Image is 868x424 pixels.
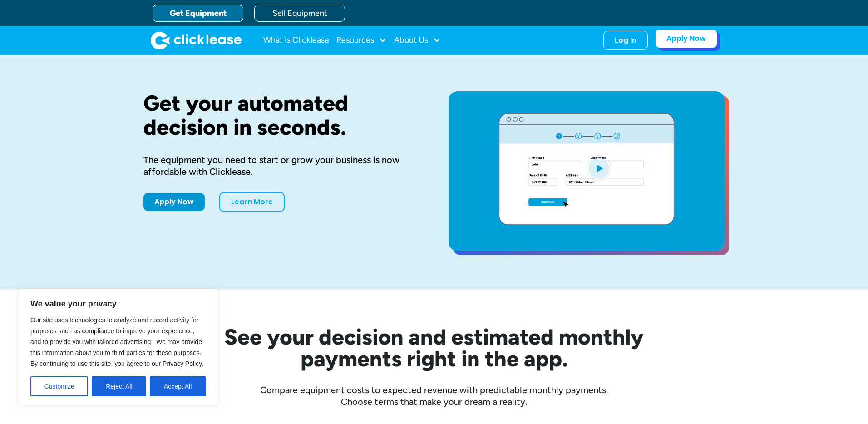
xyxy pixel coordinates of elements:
[615,36,636,45] div: Log In
[153,5,243,22] a: Get Equipment
[254,5,345,22] a: Sell Equipment
[92,376,146,396] button: Reject All
[449,91,725,251] a: open lightbox
[336,31,387,49] div: Resources
[180,326,688,370] h2: See your decision and estimated monthly payments right in the app.
[30,298,206,309] p: We value your privacy
[143,154,419,177] div: The equipment you need to start or grow your business is now affordable with Clicklease.
[143,193,205,211] a: Apply Now
[30,316,203,367] span: Our site uses technologies to analyze and record activity for purposes such as compliance to impr...
[143,91,419,139] h1: Get your automated decision in seconds.
[150,376,206,396] button: Accept All
[655,29,717,48] a: Apply Now
[263,31,329,49] a: What Is Clicklease
[219,192,285,212] a: Learn More
[587,155,611,181] img: Blue play button logo on a light blue circular background
[394,31,441,49] div: About Us
[151,31,242,49] a: home
[151,31,242,49] img: Clicklease logo
[143,384,725,408] div: Compare equipment costs to expected revenue with predictable monthly payments. Choose terms that ...
[18,289,218,406] div: We value your privacy
[30,376,88,396] button: Customize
